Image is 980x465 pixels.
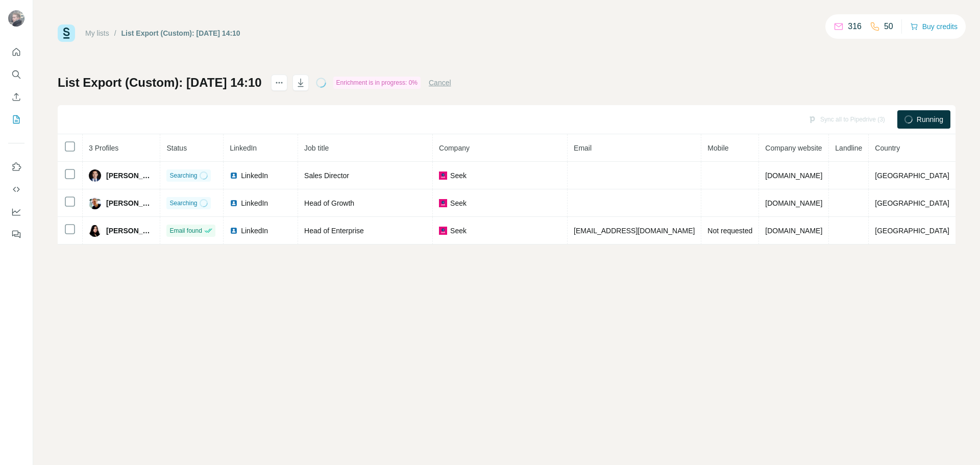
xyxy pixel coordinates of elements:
[8,158,24,176] button: Use Surfe on LinkedIn
[241,226,268,236] span: LinkedIn
[765,227,822,235] span: [DOMAIN_NAME]
[230,199,238,207] img: LinkedIn logo
[439,172,447,180] img: company-logo
[304,227,364,235] span: Head of Enterprise
[230,144,257,152] span: LinkedIn
[304,199,354,207] span: Head of Growth
[106,198,154,208] span: [PERSON_NAME]
[917,114,943,125] span: Running
[8,203,24,221] button: Dashboard
[8,10,24,27] img: Avatar
[58,75,262,91] h1: List Export (Custom): [DATE] 14:10
[169,199,197,208] span: Searching
[429,78,451,88] button: Cancel
[106,170,154,181] span: [PERSON_NAME]
[304,172,349,180] span: Sales Director
[574,227,695,235] span: [EMAIL_ADDRESS][DOMAIN_NAME]
[439,199,447,207] img: company-logo
[304,144,329,152] span: Job title
[765,199,822,207] span: [DOMAIN_NAME]
[89,144,118,152] span: 3 Profiles
[835,144,862,152] span: Landline
[89,169,101,182] img: Avatar
[765,172,822,180] span: [DOMAIN_NAME]
[848,20,862,33] p: 316
[333,77,421,89] div: Enrichment is in progress: 0%
[241,170,268,181] span: LinkedIn
[230,172,238,180] img: LinkedIn logo
[875,227,949,235] span: [GEOGRAPHIC_DATA]
[450,198,467,208] span: Seek
[875,172,949,180] span: [GEOGRAPHIC_DATA]
[884,20,893,33] p: 50
[8,65,24,84] button: Search
[765,144,822,152] span: Company website
[8,180,24,199] button: Use Surfe API
[875,199,949,207] span: [GEOGRAPHIC_DATA]
[169,171,197,180] span: Searching
[8,225,24,243] button: Feedback
[574,144,592,152] span: Email
[121,28,240,38] div: List Export (Custom): [DATE] 14:10
[106,226,154,236] span: [PERSON_NAME]
[910,19,958,34] button: Buy credits
[8,110,24,129] button: My lists
[166,144,187,152] span: Status
[875,144,900,152] span: Country
[89,197,101,209] img: Avatar
[89,225,101,237] img: Avatar
[114,28,116,38] li: /
[271,75,287,91] button: actions
[450,170,467,181] span: Seek
[169,226,202,235] span: Email found
[230,227,238,235] img: LinkedIn logo
[707,144,728,152] span: Mobile
[58,25,75,42] img: Surfe Logo
[85,29,109,37] a: My lists
[439,227,447,235] img: company-logo
[450,226,467,236] span: Seek
[707,227,752,235] span: Not requested
[8,88,24,106] button: Enrich CSV
[439,144,470,152] span: Company
[241,198,268,208] span: LinkedIn
[8,43,24,61] button: Quick start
